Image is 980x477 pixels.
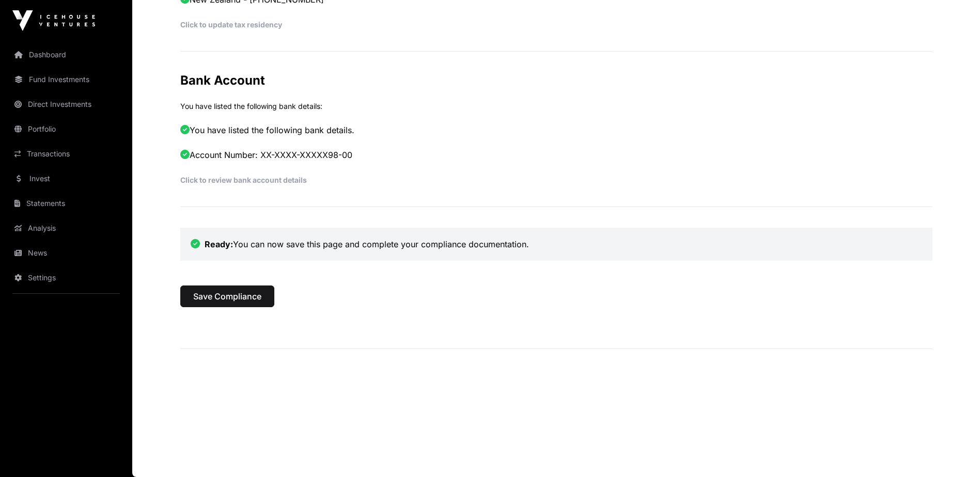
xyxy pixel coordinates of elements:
[180,285,274,307] button: Save Compliance
[8,192,124,215] a: Statements
[8,43,124,66] a: Dashboard
[180,20,282,29] a: Click to update tax residency
[193,290,261,303] span: Save Compliance
[928,427,980,477] iframe: Chat Widget
[180,72,932,89] h2: Bank Account
[205,239,233,249] strong: Ready:
[12,10,95,31] img: Icehouse Ventures Logo
[8,266,124,289] a: Settings
[8,217,124,240] a: Analysis
[8,142,124,165] a: Transactions
[8,118,124,140] a: Portfolio
[180,149,932,161] p: Account Number: XX-XXXX-XXXXX98-00
[8,68,124,91] a: Fund Investments
[180,124,932,136] p: You have listed the following bank details.
[180,101,932,112] p: You have listed the following bank details:
[8,93,124,116] a: Direct Investments
[8,167,124,190] a: Invest
[191,238,922,250] p: You can now save this page and complete your compliance documentation.
[8,242,124,264] a: News
[180,176,307,184] a: Click to review bank account details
